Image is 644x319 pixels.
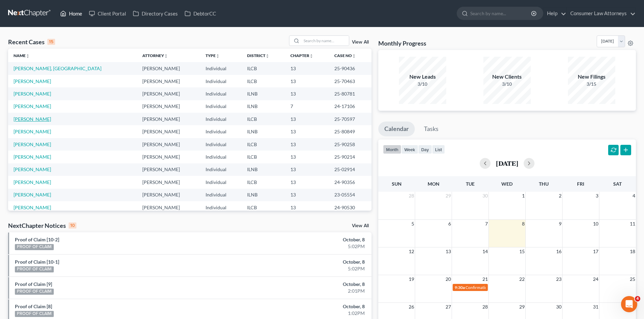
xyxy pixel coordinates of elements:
div: PROOF OF CLAIM [15,266,54,272]
td: Individual [200,151,242,163]
div: New Leads [399,73,446,81]
a: DebtorCC [181,7,219,20]
td: 13 [285,201,329,214]
td: ILCB [242,113,285,125]
td: Individual [200,75,242,87]
td: [PERSON_NAME] [137,201,200,214]
span: 4 [635,296,640,301]
span: 14 [482,247,488,256]
div: October, 8 [253,236,365,243]
a: Proof of Claim [10-2] [15,237,59,242]
input: Search by name... [470,7,532,20]
span: Tue [466,181,475,187]
td: ILNB [242,163,285,176]
i: unfold_more [309,54,313,58]
td: 25-70463 [329,75,371,87]
span: 30 [555,303,562,311]
td: Individual [200,100,242,113]
a: Help [544,7,566,20]
td: 13 [285,138,329,151]
a: Nameunfold_more [14,53,30,58]
span: 20 [445,275,452,283]
td: 23-05554 [329,189,371,201]
a: Tasks [418,122,445,136]
div: October, 8 [253,259,365,265]
td: ILCB [242,151,285,163]
td: Individual [200,201,242,214]
div: October, 8 [253,281,365,288]
button: week [401,145,418,154]
td: Individual [200,138,242,151]
a: [PERSON_NAME] [14,179,51,185]
div: New Clients [483,73,531,81]
div: Recent Cases [8,38,55,46]
td: [PERSON_NAME] [137,75,200,87]
span: Wed [501,181,512,187]
a: View All [352,223,369,228]
a: Case Nounfold_more [334,53,356,58]
span: 31 [592,303,599,311]
td: 24-17106 [329,100,371,113]
i: unfold_more [216,54,220,58]
td: 25-90214 [329,151,371,163]
span: 30 [482,192,488,200]
td: ILNB [242,189,285,201]
span: Sun [392,181,402,187]
td: 25-90436 [329,62,371,75]
a: Consumer Law Attorneys [567,7,636,20]
div: 10 [69,222,76,229]
span: 22 [519,275,525,283]
td: 13 [285,113,329,125]
td: 13 [285,151,329,163]
i: unfold_more [26,54,30,58]
h3: Monthly Progress [378,39,426,47]
div: 3/10 [399,81,446,87]
div: PROOF OF CLAIM [15,244,54,250]
span: 15 [519,247,525,256]
a: Typeunfold_more [206,53,220,58]
a: Chapterunfold_more [290,53,313,58]
a: Home [57,7,86,20]
span: 25 [629,275,636,283]
td: [PERSON_NAME] [137,138,200,151]
td: 13 [285,163,329,176]
td: [PERSON_NAME] [137,62,200,75]
span: 24 [592,275,599,283]
td: Individual [200,163,242,176]
span: 21 [482,275,488,283]
div: 5:02PM [253,243,365,250]
div: PROOF OF CLAIM [15,311,54,317]
a: Proof of Claim [10-1] [15,259,59,265]
a: [PERSON_NAME] [14,154,51,160]
h2: [DATE] [496,160,518,167]
span: 29 [519,303,525,311]
td: [PERSON_NAME] [137,163,200,176]
div: 2:01PM [253,288,365,294]
span: Sat [613,181,622,187]
a: Proof of Claim [8] [15,303,52,309]
td: Individual [200,189,242,201]
span: 26 [408,303,415,311]
a: [PERSON_NAME] [14,205,51,210]
i: unfold_more [352,54,356,58]
td: ILCB [242,201,285,214]
td: 25-90258 [329,138,371,151]
span: 11 [629,220,636,228]
td: [PERSON_NAME] [137,151,200,163]
span: 27 [445,303,452,311]
span: Mon [428,181,439,187]
span: 1 [521,192,525,200]
div: NextChapter Notices [8,221,76,230]
td: 7 [285,100,329,113]
span: 8 [521,220,525,228]
iframe: Intercom live chat [621,296,637,312]
span: 12 [408,247,415,256]
span: 19 [408,275,415,283]
a: [PERSON_NAME], [GEOGRAPHIC_DATA] [14,65,101,71]
span: 9 [558,220,562,228]
span: 10 [592,220,599,228]
td: 25-02914 [329,163,371,176]
span: 6 [448,220,452,228]
div: 5:02PM [253,265,365,272]
td: 13 [285,189,329,201]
